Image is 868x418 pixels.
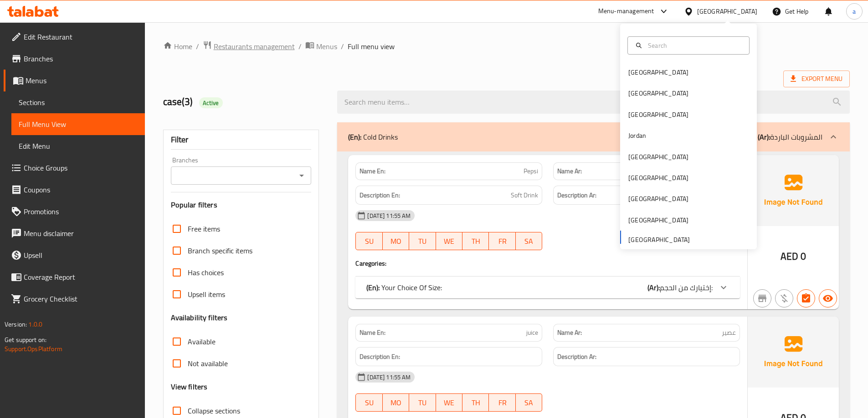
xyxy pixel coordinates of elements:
p: Your Choice Of Size: [366,282,442,293]
span: TU [413,396,432,409]
span: TH [466,396,485,409]
span: SU [360,396,379,409]
div: [GEOGRAPHIC_DATA] [628,194,688,204]
a: Branches [4,48,145,70]
b: (Ar): [647,281,660,294]
span: a [853,6,856,16]
div: [GEOGRAPHIC_DATA] [628,88,688,98]
a: Menus [4,70,145,91]
p: Cold Drinks [348,131,398,142]
div: [GEOGRAPHIC_DATA] [697,6,757,16]
strong: Name Ar: [557,328,582,337]
span: Free items [188,223,220,234]
div: [GEOGRAPHIC_DATA] [628,173,688,183]
span: Pepsi [524,166,538,176]
span: WE [440,396,459,409]
b: (En): [348,130,361,144]
img: Ae5nvW7+0k+MAAAAAElFTkSuQmCC [748,317,839,388]
h3: Popular filters [171,200,312,210]
span: Version: [5,318,27,330]
button: Not branch specific item [753,289,771,307]
div: [GEOGRAPHIC_DATA] [628,110,688,120]
a: Edit Menu [11,135,145,157]
span: Branch specific items [188,245,252,256]
span: Menus [316,41,337,52]
span: Active [199,99,223,107]
strong: Description En: [360,190,400,201]
div: [GEOGRAPHIC_DATA] [628,67,688,77]
span: Menu disclaimer [24,228,138,239]
button: FR [489,232,515,250]
a: Promotions [4,201,145,222]
div: Menu-management [598,6,654,17]
span: Not available [188,358,228,369]
span: Sections [19,97,138,108]
span: FR [493,396,512,409]
button: TU [409,393,436,412]
span: Available [188,336,216,347]
span: Grocery Checklist [24,293,138,304]
b: (Ar): [758,130,770,144]
div: (En): Your Choice Of Size:(Ar):إختيارك من الحجم: [355,277,740,298]
button: SU [355,393,382,412]
span: MO [386,235,406,248]
input: Search [644,40,744,50]
strong: Description En: [360,351,400,363]
a: Support.OpsPlatform [5,343,62,355]
button: SU [355,232,382,250]
li: / [298,41,302,52]
button: SA [516,393,542,412]
strong: Name En: [360,166,385,176]
div: Active [199,97,223,108]
span: Choice Groups [24,162,138,173]
span: SU [360,235,379,248]
a: Grocery Checklist [4,288,145,310]
a: Edit Restaurant [4,26,145,48]
strong: Description Ar: [557,351,596,363]
span: juice [526,328,538,337]
button: WE [436,393,462,412]
span: Upsell items [188,289,225,300]
h3: View filters [171,382,208,392]
a: Coupons [4,179,145,201]
span: [DATE] 11:55 AM [364,373,414,382]
span: Soft Drink [511,190,538,201]
span: SA [519,396,539,409]
a: Menu disclaimer [4,222,145,244]
button: Has choices [797,289,815,307]
button: FR [489,393,515,412]
strong: Description Ar: [557,190,596,201]
div: [GEOGRAPHIC_DATA] [628,152,688,162]
strong: Name Ar: [557,166,582,176]
h2: case(3) [163,95,327,109]
span: Get support on: [5,334,46,346]
a: Sections [11,91,145,113]
button: TH [462,393,489,412]
span: Full Menu View [19,119,138,130]
img: Ae5nvW7+0k+MAAAAAElFTkSuQmCC [748,155,839,226]
span: Edit Restaurant [24,31,138,42]
li: / [341,41,344,52]
div: [GEOGRAPHIC_DATA] [628,215,688,225]
div: Filter [171,130,312,150]
div: Jordan [628,131,646,141]
span: Full menu view [348,41,395,52]
a: Choice Groups [4,157,145,179]
h3: Availability filters [171,312,228,323]
span: WE [440,235,459,248]
button: TH [462,232,489,250]
span: إختيارك من الحجم: [660,281,713,294]
div: (En): Cold Drinks(Ar):المشروبات الباردة [337,122,850,151]
span: Promotions [24,206,138,217]
nav: breadcrumb [163,40,850,52]
span: Export Menu [791,73,842,85]
span: Branches [24,53,138,64]
span: Export Menu [783,71,850,87]
li: / [196,41,199,52]
span: MO [386,396,406,409]
span: FR [493,235,512,248]
span: TH [466,235,485,248]
span: SA [519,235,539,248]
button: MO [383,393,409,412]
button: Available [819,289,837,307]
